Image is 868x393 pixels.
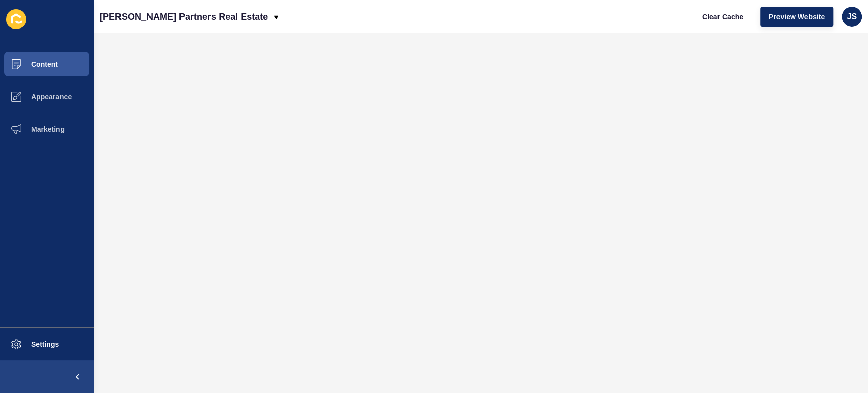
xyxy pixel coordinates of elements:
span: Clear Cache [702,12,743,22]
p: [PERSON_NAME] Partners Real Estate [100,4,268,30]
button: Preview Website [760,7,833,27]
button: Clear Cache [694,7,752,27]
span: Preview Website [769,12,825,22]
span: JS [847,12,857,22]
